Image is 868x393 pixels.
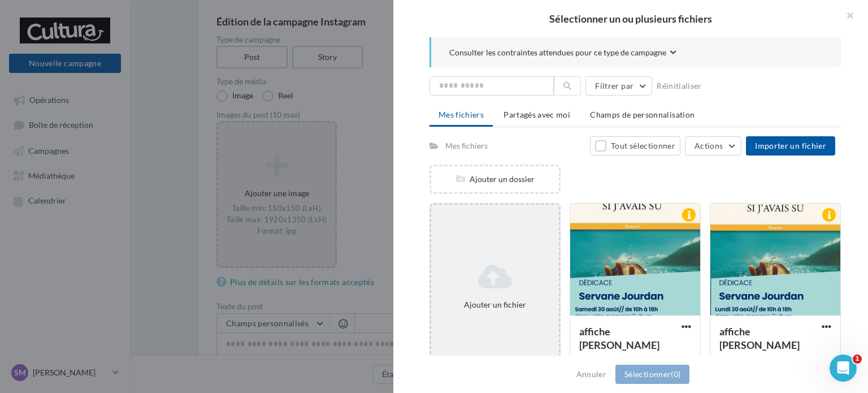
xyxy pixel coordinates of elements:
button: Filtrer par [585,76,652,96]
h2: Sélectionner un ou plusieurs fichiers [411,14,850,24]
iframe: Intercom live chat [830,355,857,382]
span: Champs de personnalisation [590,110,695,119]
button: Sélectionner(0) [615,365,689,384]
div: Format d'image: png [719,355,831,365]
button: Consulter les contraintes attendues pour ce type de campagne [449,46,676,61]
button: Réinitialiser [652,79,706,93]
span: affiche servane jourdan [579,325,659,351]
span: affiche servane jourdan [719,325,800,351]
span: (0) [671,369,680,379]
button: Annuler [572,368,611,381]
button: Tout sélectionner [590,136,680,156]
span: Importer un fichier [755,141,826,150]
span: Partagés avec moi [504,110,570,119]
div: Mes fichiers [445,140,488,152]
div: Ajouter un fichier [436,299,554,310]
div: Ajouter un dossier [431,174,559,185]
div: Format d'image: png [579,355,691,365]
span: Mes fichiers [439,110,484,119]
button: Importer un fichier [746,136,835,156]
span: Actions [695,141,723,150]
span: Consulter les contraintes attendues pour ce type de campagne [449,47,666,58]
button: Actions [685,136,741,156]
span: 1 [853,355,862,364]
